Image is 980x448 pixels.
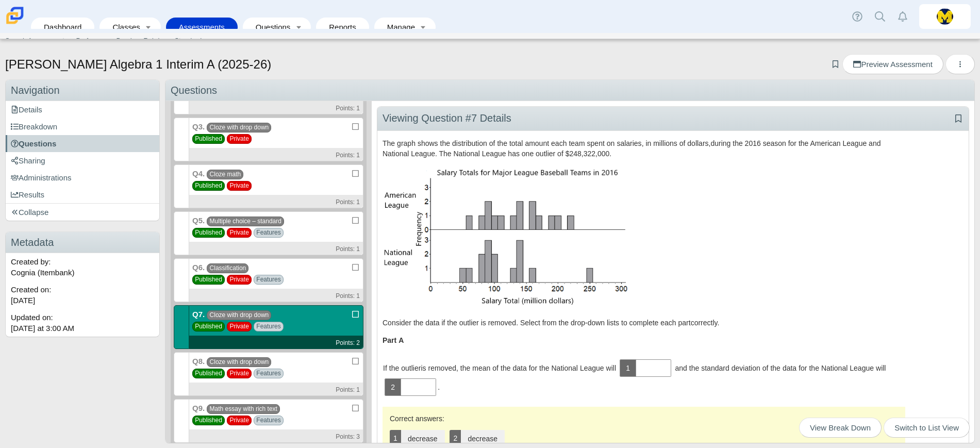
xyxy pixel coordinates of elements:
button: More options [945,54,975,74]
a: Details [6,101,159,118]
span: correctly [691,319,718,327]
a: Dashboard [36,18,89,37]
a: Carmen School of Science & Technology [4,19,26,28]
img: kyra.vandebunte.a59nMI [937,8,953,25]
span: Private [227,369,252,378]
div: Created on: [6,281,159,309]
a: Toggle expanded [291,18,306,37]
a: Questions [6,135,159,152]
span: Private [227,322,252,331]
span: Private [227,134,252,144]
span: Classification [207,263,248,273]
small: Points: 2 [336,339,360,346]
span: Details [11,105,42,114]
a: Performance Bands [72,33,139,48]
div: Viewing Question #7 Details [383,110,644,126]
span: Features [254,322,284,331]
span: is removed, the mean of the data for the National League will [421,363,616,373]
div: Questions [165,80,974,101]
a: Sharing [6,152,159,169]
span: Features [254,275,284,285]
a: Rubrics [139,33,170,48]
span: Consider the data if the outlier is removed. Select from the drop-down lists to complete each part . [383,319,719,327]
img: Carmen School of Science & Technology [4,5,26,26]
span: Collapse [11,208,48,217]
a: Standards [170,33,209,48]
a: kyra.vandebunte.a59nMI [919,4,971,29]
span: Correct answers : [390,414,444,423]
a: Switch to List View [884,418,970,438]
span: Administrations [11,173,72,182]
span: Published [192,134,225,144]
span: View Break Down [810,423,871,432]
a: Toggle expanded [141,18,156,37]
a: Add bookmark [953,114,964,123]
b: Q5. [192,216,205,225]
span: Cloze math [207,170,243,179]
small: Points: 1 [336,198,360,206]
small: Points: 3 [336,433,360,440]
time: Jul 8, 2025 at 4:42 PM [11,296,35,305]
span: , in millions of dollars, [642,139,711,147]
span: Sharing [11,156,45,165]
span: Navigation [11,85,60,96]
a: Alerts [891,5,914,28]
a: Breakdown [6,118,159,135]
img: The title of the graph is salary totals for major league baseball teams in the year twenty sixtee... [383,166,640,311]
span: Multiple choice – standard [207,217,284,226]
span: Breakdown [11,122,57,131]
h3: Metadata [6,232,159,253]
span: Switch to List View [894,423,959,432]
span: Cloze with drop down [207,123,271,132]
b: Q7. [192,310,205,319]
h1: [PERSON_NAME] Algebra 1 Interim A (2025-26) [5,56,271,73]
span: Cloze with drop down [207,310,271,320]
a: Toggle expanded [416,18,430,37]
span: Math essay with rich text [207,404,280,414]
div: decrease [408,434,438,444]
span: Features [254,228,284,238]
span: Published [192,322,225,331]
span: Features [254,416,284,425]
small: Points: 1 [336,245,360,253]
a: Assessments [171,18,232,37]
strong: Part A [383,336,404,345]
span: Preview Assessment [853,60,932,69]
p: The graph shows the distribution of the total amount each team spent on salaries [383,139,905,159]
span: Private [227,228,252,238]
span: Features [254,369,284,378]
span: . [438,383,440,391]
span: and the standard deviation of the data for the National League will [675,363,886,373]
a: Reports [321,18,364,37]
span: Cloze with drop down [207,357,271,367]
div: Created by: Cognia (Itembank) [6,253,159,281]
small: Points: 1 [336,152,360,159]
span: 1 [620,359,636,377]
b: Q6. [192,263,205,272]
b: Q3. [192,122,205,131]
div: decrease [468,434,497,444]
small: Points: 1 [336,292,360,300]
small: Points: 1 [336,105,360,112]
a: Search Assessments [1,33,72,48]
span: Results [11,190,44,199]
a: Manage [379,18,416,37]
a: View Break Down [799,418,882,438]
span: Published [192,181,225,191]
b: Q4. [192,169,205,178]
small: Points: 1 [336,386,360,393]
span: Private [227,275,252,285]
span: Published [192,369,225,378]
span: during the 2016 season for the American League and National League. The National League has one o... [383,139,881,158]
b: Q8. [192,357,205,366]
a: Preview Assessment [842,54,943,74]
span: 2 [385,378,401,396]
span: Private [227,181,252,191]
a: Add bookmark [830,60,840,69]
div: Updated on: [6,309,159,337]
b: Q9. [192,404,205,412]
span: If the outlier [383,363,421,373]
span: Questions [11,139,56,148]
time: Oct 9, 2025 at 3:00 AM [11,324,74,333]
a: Results [6,186,159,203]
